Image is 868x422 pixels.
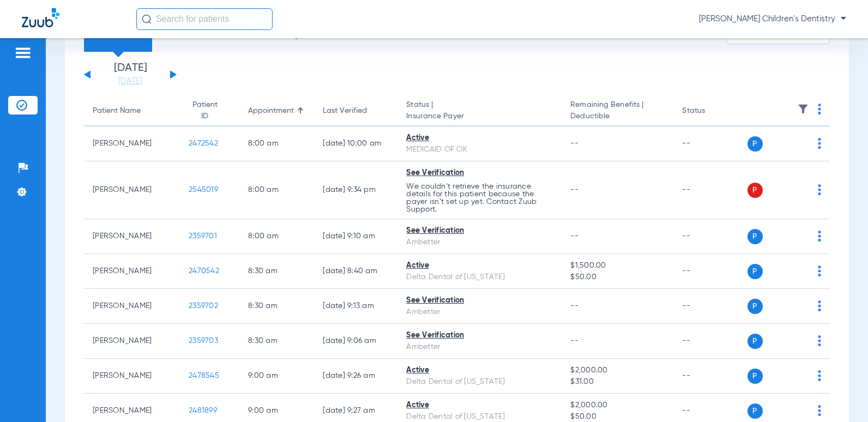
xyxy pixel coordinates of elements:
[323,105,367,117] div: Last Verified
[406,295,553,306] div: See Verification
[314,161,397,219] td: [DATE] 9:34 PM
[570,111,665,122] span: Deductible
[142,14,152,24] img: Search Icon
[406,237,553,248] div: Ambetter
[673,96,747,126] th: Status
[793,300,804,311] img: x.svg
[570,376,665,388] span: $31.00
[673,289,747,324] td: --
[239,254,314,289] td: 8:30 AM
[793,184,804,195] img: x.svg
[699,14,846,25] span: [PERSON_NAME] Children's Dentistry
[189,407,217,414] span: 2481899
[406,225,553,237] div: See Verification
[570,272,665,283] span: $50.00
[673,161,747,219] td: --
[189,267,219,275] span: 2470542
[570,260,665,272] span: $1,500.00
[248,105,305,117] div: Appointment
[314,324,397,359] td: [DATE] 9:06 AM
[793,335,804,346] img: x.svg
[793,231,804,242] img: x.svg
[314,359,397,394] td: [DATE] 9:26 AM
[406,272,553,283] div: Delta Dental of [US_STATE]
[314,219,397,254] td: [DATE] 9:10 AM
[406,400,553,411] div: Active
[406,167,553,179] div: See Verification
[813,370,868,422] iframe: Chat Widget
[93,105,141,117] div: Patient Name
[818,184,821,195] img: group-dot-blue.svg
[239,324,314,359] td: 8:30 AM
[189,337,218,345] span: 2359703
[406,365,553,376] div: Active
[239,359,314,394] td: 9:00 AM
[323,105,389,117] div: Last Verified
[98,63,163,87] li: [DATE]
[673,324,747,359] td: --
[570,232,578,240] span: --
[84,126,180,161] td: [PERSON_NAME]
[673,359,747,394] td: --
[84,289,180,324] td: [PERSON_NAME]
[406,183,553,213] p: We couldn’t retrieve the insurance details for this patient because the payer isn’t set up yet. C...
[818,300,821,311] img: group-dot-blue.svg
[673,126,747,161] td: --
[189,99,221,122] div: Patient ID
[406,260,553,272] div: Active
[570,337,578,345] span: --
[189,140,218,147] span: 2472542
[14,46,32,59] img: hamburger-icon
[406,306,553,318] div: Ambetter
[314,254,397,289] td: [DATE] 8:40 AM
[793,266,804,276] img: x.svg
[84,254,180,289] td: [PERSON_NAME]
[84,324,180,359] td: [PERSON_NAME]
[406,144,553,155] div: MEDICAID OF OK
[818,104,821,114] img: group-dot-blue.svg
[793,370,804,381] img: x.svg
[818,138,821,149] img: group-dot-blue.svg
[570,186,578,194] span: --
[793,138,804,149] img: x.svg
[98,76,163,87] a: [DATE]
[818,231,821,242] img: group-dot-blue.svg
[84,219,180,254] td: [PERSON_NAME]
[22,8,59,27] img: Zuub Logo
[748,369,763,384] span: P
[93,105,171,117] div: Patient Name
[136,8,273,30] input: Search for patients
[84,359,180,394] td: [PERSON_NAME]
[748,264,763,279] span: P
[189,372,219,379] span: 2478545
[189,186,218,194] span: 2545019
[748,183,763,198] span: P
[570,140,578,147] span: --
[798,104,809,114] img: filter.svg
[748,229,763,244] span: P
[673,254,747,289] td: --
[406,341,553,353] div: Ambetter
[748,136,763,152] span: P
[748,334,763,349] span: P
[406,376,553,388] div: Delta Dental of [US_STATE]
[189,99,231,122] div: Patient ID
[793,405,804,416] img: x.svg
[189,232,217,240] span: 2359701
[239,219,314,254] td: 8:00 AM
[84,161,180,219] td: [PERSON_NAME]
[239,289,314,324] td: 8:30 AM
[406,330,553,341] div: See Verification
[818,335,821,346] img: group-dot-blue.svg
[748,403,763,419] span: P
[239,161,314,219] td: 8:00 AM
[314,289,397,324] td: [DATE] 9:13 AM
[239,126,314,161] td: 8:00 AM
[570,400,665,411] span: $2,000.00
[562,96,673,126] th: Remaining Benefits |
[406,132,553,144] div: Active
[397,96,562,126] th: Status |
[818,266,821,276] img: group-dot-blue.svg
[189,302,218,310] span: 2359702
